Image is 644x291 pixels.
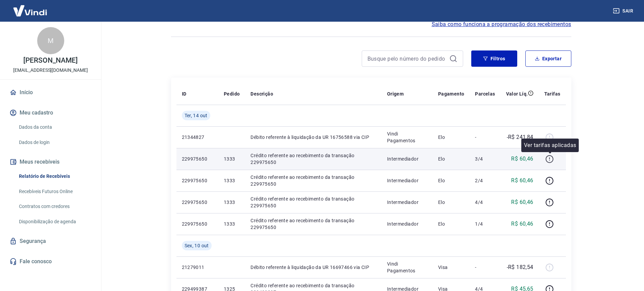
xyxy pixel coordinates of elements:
[475,199,495,206] p: 4/4
[511,176,533,185] p: R$ 60,46
[224,199,240,206] p: 1333
[387,155,427,162] p: Intermediador
[16,136,93,149] a: Dados de login
[182,155,213,162] p: 229975650
[475,155,495,162] p: 3/4
[16,169,93,183] a: Relatório de Recebíveis
[8,0,52,21] img: Vindi
[438,221,464,227] p: Elo
[511,198,533,206] p: R$ 60,46
[185,242,209,249] span: Sex, 10 out
[511,155,533,163] p: R$ 60,46
[387,261,427,274] p: Vindi Pagamentos
[182,134,213,141] p: 21344827
[16,120,93,134] a: Dados da conta
[8,85,93,100] a: Início
[438,155,464,162] p: Elo
[13,67,88,74] p: [EMAIL_ADDRESS][DOMAIN_NAME]
[511,220,533,228] p: R$ 60,46
[224,221,240,227] p: 1333
[251,90,273,97] p: Descrição
[525,50,571,67] button: Exportar
[182,177,213,184] p: 229975650
[251,195,376,209] p: Crédito referente ao recebimento da transação 229975650
[251,217,376,231] p: Crédito referente ao recebimento da transação 229975650
[438,134,464,141] p: Elo
[251,264,376,271] p: Débito referente à liquidação da UR 16697466 via CIP
[224,155,240,162] p: 1333
[182,199,213,206] p: 229975650
[432,20,571,28] a: Saiba como funciona a programação dos recebimentos
[37,27,64,54] div: M
[438,177,464,184] p: Elo
[224,90,240,97] p: Pedido
[387,221,427,227] p: Intermediador
[475,264,495,271] p: -
[182,221,213,227] p: 229975650
[8,234,93,249] a: Segurança
[438,264,464,271] p: Visa
[475,134,495,141] p: -
[471,50,517,67] button: Filtros
[524,141,576,149] p: Ver tarifas aplicadas
[387,177,427,184] p: Intermediador
[8,254,93,269] a: Fale conosco
[387,130,427,144] p: Vindi Pagamentos
[251,174,376,187] p: Crédito referente ao recebimento da transação 229975650
[16,200,93,213] a: Contratos com credores
[251,152,376,166] p: Crédito referente ao recebimento da transação 229975650
[16,215,93,229] a: Disponibilização de agenda
[224,177,240,184] p: 1333
[251,134,376,141] p: Débito referente à liquidação da UR 16756588 via CIP
[507,263,533,271] p: -R$ 182,54
[507,133,533,141] p: -R$ 241,84
[612,5,636,17] button: Sair
[475,90,495,97] p: Parcelas
[475,177,495,184] p: 2/4
[387,90,404,97] p: Origem
[387,199,427,206] p: Intermediador
[506,90,528,97] p: Valor Líq.
[182,90,187,97] p: ID
[367,54,447,64] input: Busque pelo número do pedido
[438,90,464,97] p: Pagamento
[16,185,93,199] a: Recebíveis Futuros Online
[23,57,77,64] p: [PERSON_NAME]
[475,221,495,227] p: 1/4
[185,112,208,119] span: Ter, 14 out
[544,90,560,97] p: Tarifas
[8,154,93,169] button: Meus recebíveis
[438,199,464,206] p: Elo
[182,264,213,271] p: 21279011
[8,105,93,120] button: Meu cadastro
